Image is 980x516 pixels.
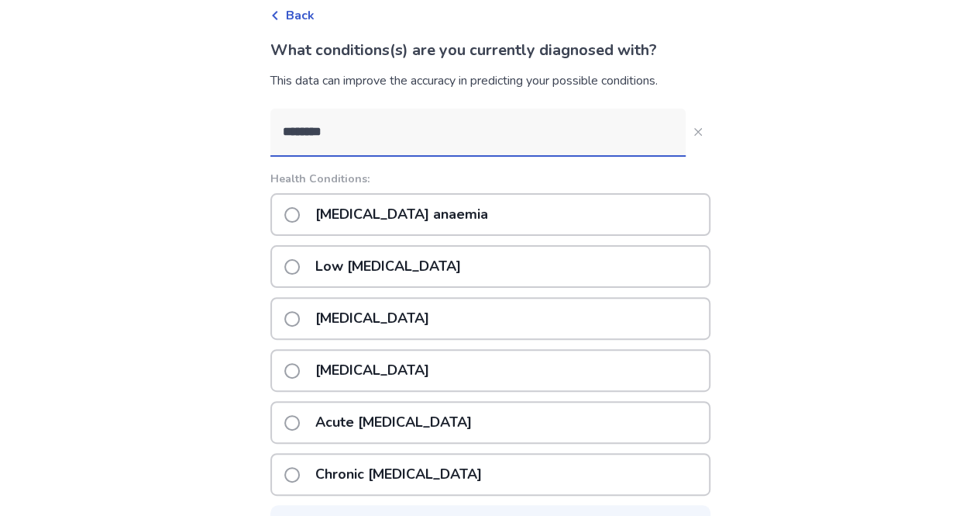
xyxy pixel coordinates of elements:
[270,71,710,90] div: This data can improve the accuracy in predicting your possible conditions.
[270,39,710,62] p: What conditions(s) are you currently diagnosed with?
[270,109,686,155] input: Close
[306,299,438,338] p: [MEDICAL_DATA]
[686,119,710,144] button: Close
[286,6,315,25] span: Back
[270,171,710,187] p: Health Conditions:
[306,455,491,494] p: Chronic [MEDICAL_DATA]
[306,403,481,442] p: Acute [MEDICAL_DATA]
[306,195,497,234] p: [MEDICAL_DATA] anaemia
[306,247,470,286] p: Low [MEDICAL_DATA]
[306,351,438,390] p: [MEDICAL_DATA]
